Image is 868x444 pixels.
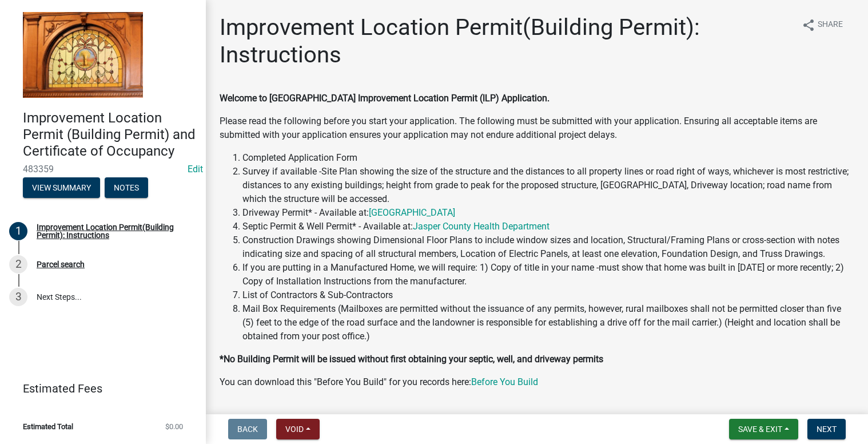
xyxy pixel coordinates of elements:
[242,206,854,220] li: Driveway Permit* - Available at:
[188,164,203,175] wm-modal-confirm: Edit Application Number
[165,423,183,430] span: $0.00
[817,425,837,434] span: Next
[242,220,854,233] li: Septic Permit & Well Permit* - Available at:
[276,419,320,439] button: Void
[413,221,550,232] a: Jasper County Health Department
[220,114,854,142] p: Please read the following before you start your application. The following must be submitted with...
[807,419,846,439] button: Next
[37,260,85,268] div: Parcel search
[237,425,258,434] span: Back
[9,222,27,240] div: 1
[242,151,854,165] li: Completed Application Form
[9,377,188,400] a: Estimated Fees
[220,354,603,364] strong: *No Building Permit will be issued without first obtaining your septic, well, and driveway permits
[23,12,143,98] img: Jasper County, Indiana
[738,425,782,434] span: Save & Exit
[105,184,148,193] wm-modal-confirm: Notes
[23,164,183,175] span: 483359
[802,18,815,32] i: share
[23,110,197,159] h4: Improvement Location Permit (Building Permit) and Certificate of Occupancy
[23,423,73,430] span: Estimated Total
[369,207,455,218] a: [GEOGRAPHIC_DATA]
[23,177,100,198] button: View Summary
[285,425,304,434] span: Void
[37,223,188,239] div: Improvement Location Permit(Building Permit): Instructions
[220,93,550,104] strong: Welcome to [GEOGRAPHIC_DATA] Improvement Location Permit (ILP) Application.
[220,14,793,69] h1: Improvement Location Permit(Building Permit): Instructions
[242,233,854,261] li: Construction Drawings showing Dimensional Floor Plans to include window sizes and location, Struc...
[9,288,27,306] div: 3
[471,376,538,387] a: Before You Build
[729,419,798,439] button: Save & Exit
[220,375,854,389] p: You can download this "Before You Build" for you records here:
[242,261,854,288] li: If you are putting in a Manufactured Home, we will require: 1) Copy of title in your name -must s...
[23,184,100,193] wm-modal-confirm: Summary
[242,302,854,343] li: Mail Box Requirements (Mailboxes are permitted without the issuance of any permits, however, rura...
[818,18,843,32] span: Share
[105,177,148,198] button: Notes
[9,255,27,273] div: 2
[228,419,267,439] button: Back
[793,14,852,36] button: shareShare
[188,164,203,175] a: Edit
[242,288,854,302] li: List of Contractors & Sub-Contractors
[242,165,854,206] li: Survey if available -Site Plan showing the size of the structure and the distances to all propert...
